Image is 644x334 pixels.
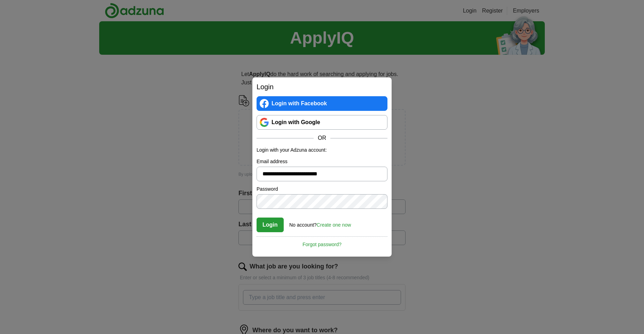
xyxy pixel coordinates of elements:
label: Email address [257,158,387,165]
div: No account? [289,217,351,229]
a: Create one now [317,222,351,228]
p: Login with your Adzuna account: [257,146,387,154]
a: Login with Facebook [257,96,387,111]
button: Login [257,218,284,232]
label: Password [257,185,387,193]
h2: Login [257,82,387,92]
span: OR [314,134,330,142]
a: Login with Google [257,115,387,130]
a: Forgot password? [257,236,387,248]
